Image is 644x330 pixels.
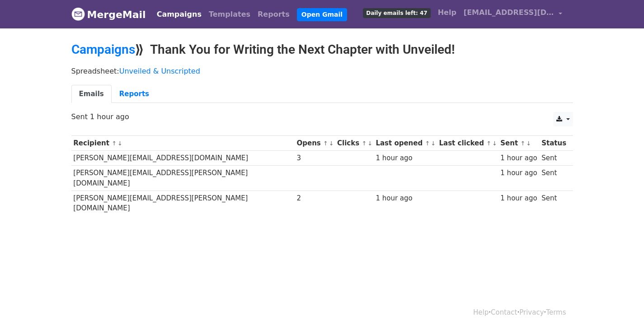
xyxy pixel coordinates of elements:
a: ↓ [431,140,436,147]
div: 3 [297,153,333,163]
th: Status [539,136,568,151]
h2: ⟫ Thank You for Writing the Next Chapter with Unveiled! [71,42,573,57]
a: ↓ [526,140,531,147]
a: Campaigns [71,42,135,57]
th: Clicks [335,136,373,151]
p: Sent 1 hour ago [71,112,573,121]
td: [PERSON_NAME][EMAIL_ADDRESS][PERSON_NAME][DOMAIN_NAME] [71,166,295,191]
td: Sent [539,191,568,215]
a: ↑ [112,140,117,147]
img: MergeMail logo [71,7,85,21]
td: [PERSON_NAME][EMAIL_ADDRESS][PERSON_NAME][DOMAIN_NAME] [71,191,295,215]
a: ↓ [367,140,372,147]
a: Contact [491,308,517,316]
td: [PERSON_NAME][EMAIL_ADDRESS][DOMAIN_NAME] [71,151,295,166]
a: Emails [71,85,112,103]
a: ↑ [323,140,328,147]
span: Daily emails left: 47 [363,8,430,18]
a: Unveiled & Unscripted [119,67,200,75]
td: Sent [539,151,568,166]
div: 1 hour ago [500,168,537,178]
div: 1 hour ago [376,153,434,163]
th: Opens [295,136,335,151]
div: 1 hour ago [500,153,537,163]
th: Last clicked [437,136,498,151]
a: Reports [254,5,293,23]
th: Last opened [374,136,437,151]
a: Open Gmail [297,8,347,21]
div: 1 hour ago [376,193,434,204]
a: ↑ [520,140,525,147]
a: ↑ [362,140,367,147]
a: ↑ [486,140,491,147]
p: Spreadsheet: [71,66,573,76]
th: Recipient [71,136,295,151]
a: [EMAIL_ADDRESS][DOMAIN_NAME] [460,4,566,25]
a: ↓ [329,140,334,147]
a: MergeMail [71,5,146,24]
a: Daily emails left: 47 [359,4,434,22]
div: 2 [297,193,333,204]
a: ↓ [118,140,122,147]
a: Campaigns [153,5,205,23]
a: Help [434,4,460,22]
a: ↓ [492,140,497,147]
th: Sent [498,136,540,151]
a: Help [473,308,489,316]
a: Reports [112,85,157,103]
div: 1 hour ago [500,193,537,204]
td: Sent [539,166,568,191]
a: Privacy [519,308,544,316]
span: [EMAIL_ADDRESS][DOMAIN_NAME] [464,7,554,18]
a: Templates [205,5,254,23]
a: ↑ [425,140,430,147]
a: Terms [546,308,566,316]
